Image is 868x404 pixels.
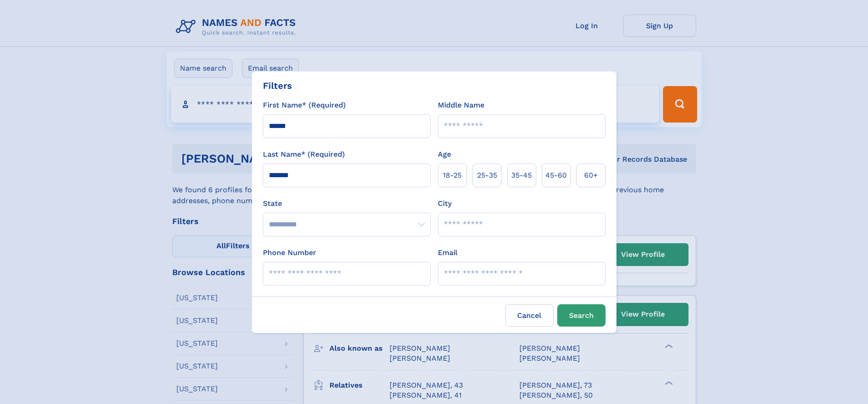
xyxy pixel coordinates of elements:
button: Search [557,304,606,327]
label: First Name* (Required) [263,100,346,111]
label: Age [438,149,451,160]
span: 25‑35 [477,170,497,181]
span: 35‑45 [511,170,532,181]
span: 60+ [584,170,598,181]
label: City [438,198,452,209]
label: Last Name* (Required) [263,149,345,160]
label: Phone Number [263,247,316,258]
label: Email [438,247,457,258]
span: 18‑25 [443,170,462,181]
span: 45‑60 [545,170,567,181]
label: State [263,198,431,209]
label: Cancel [505,304,554,327]
label: Middle Name [438,100,484,111]
div: Filters [263,79,292,92]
